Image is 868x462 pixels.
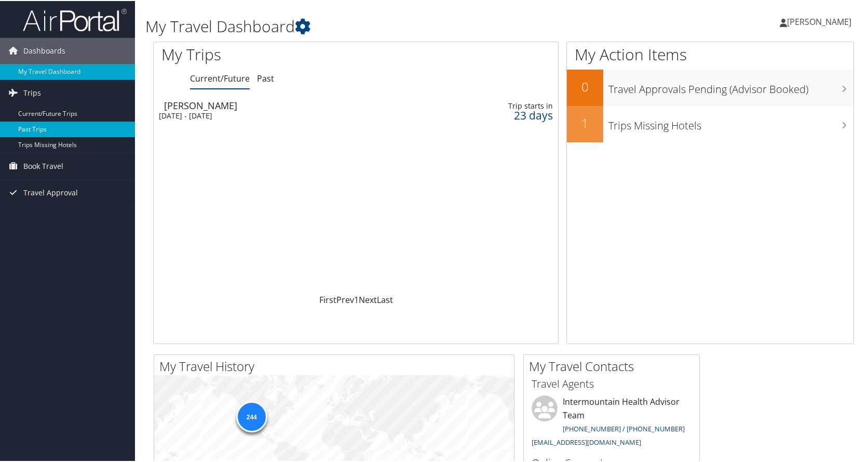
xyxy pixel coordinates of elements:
h2: My Travel History [159,357,514,374]
h2: 1 [567,113,603,131]
a: Current/Future [190,72,250,83]
h1: My Travel Dashboard [145,15,623,36]
span: Trips [23,79,41,105]
a: Next [359,293,377,305]
a: 1 [354,293,359,305]
h2: 0 [567,77,603,95]
a: Prev [336,293,354,305]
a: 0Travel Approvals Pending (Advisor Booked) [567,69,853,105]
a: [PERSON_NAME] [780,5,862,36]
img: airportal-logo.png [23,7,127,31]
a: First [319,293,336,305]
div: [PERSON_NAME] [164,100,423,109]
h1: My Trips [161,43,382,64]
h3: Travel Approvals Pending (Advisor Booked) [608,76,853,96]
span: [PERSON_NAME] [787,15,851,27]
a: [PHONE_NUMBER] / [PHONE_NUMBER] [563,423,685,432]
div: 23 days [467,110,553,119]
h3: Trips Missing Hotels [608,112,853,132]
div: 244 [236,400,267,431]
li: Intermountain Health Advisor Team [526,394,697,450]
a: Last [377,293,393,305]
span: Book Travel [23,152,63,178]
h1: My Action Items [567,43,853,64]
span: Dashboards [23,37,65,63]
div: Trip starts in [467,100,553,110]
a: Past [257,72,274,83]
h2: My Travel Contacts [529,357,699,374]
div: [DATE] - [DATE] [159,110,418,120]
a: 1Trips Missing Hotels [567,105,853,141]
a: [EMAIL_ADDRESS][DOMAIN_NAME] [532,437,641,446]
h3: Travel Agents [532,376,691,390]
span: Travel Approval [23,179,78,205]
